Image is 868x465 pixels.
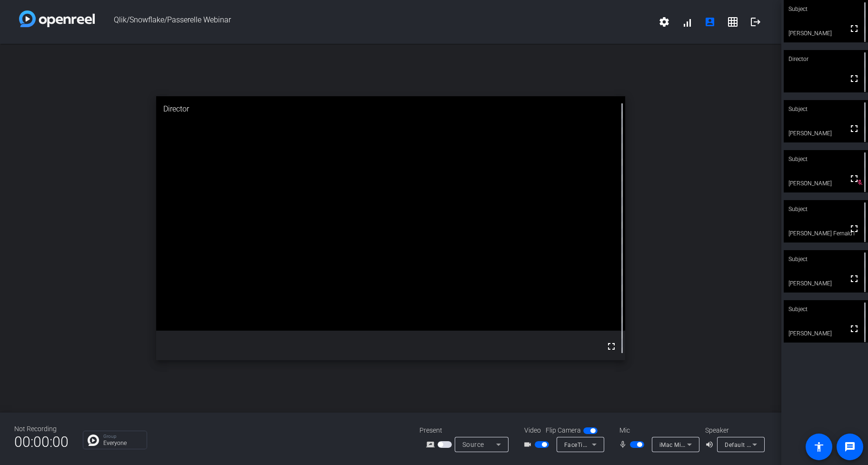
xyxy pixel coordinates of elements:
[564,441,662,448] span: FaceTime HD Camera (1C1C:B782)
[610,425,705,435] div: Mic
[784,250,868,268] div: Subject
[813,441,825,453] mat-icon: accessibility
[784,150,868,168] div: Subject
[462,441,484,448] span: Source
[546,425,581,435] span: Flip Camera
[88,435,99,446] img: Chat Icon
[676,10,698,33] button: signal_cellular_alt
[19,10,95,27] img: white-gradient.svg
[848,223,860,234] mat-icon: fullscreen
[14,430,69,454] span: 00:00:00
[659,441,733,448] span: iMac Microphone (Built-in)
[704,16,716,28] mat-icon: account_box
[784,300,868,318] div: Subject
[426,439,438,450] mat-icon: screen_share_outline
[619,439,630,450] mat-icon: mic_none
[848,23,860,34] mat-icon: fullscreen
[103,440,142,446] p: Everyone
[524,425,541,435] span: Video
[848,123,860,134] mat-icon: fullscreen
[705,439,717,450] mat-icon: volume_up
[848,73,860,84] mat-icon: fullscreen
[14,424,69,434] div: Not Recording
[725,441,816,448] span: Default - iMac Speakers (Built-in)
[750,16,761,28] mat-icon: logout
[784,100,868,118] div: Subject
[606,341,617,352] mat-icon: fullscreen
[848,173,860,184] mat-icon: fullscreen
[848,273,860,284] mat-icon: fullscreen
[844,441,856,453] mat-icon: message
[727,16,738,28] mat-icon: grid_on
[658,16,670,28] mat-icon: settings
[156,96,625,122] div: Director
[848,323,860,334] mat-icon: fullscreen
[419,425,515,435] div: Present
[523,439,535,450] mat-icon: videocam_outline
[95,10,653,33] span: Qlik/Snowflake/Passerelle Webinar
[784,50,868,68] div: Director
[705,425,762,435] div: Speaker
[103,434,142,439] p: Group
[784,200,868,218] div: Subject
